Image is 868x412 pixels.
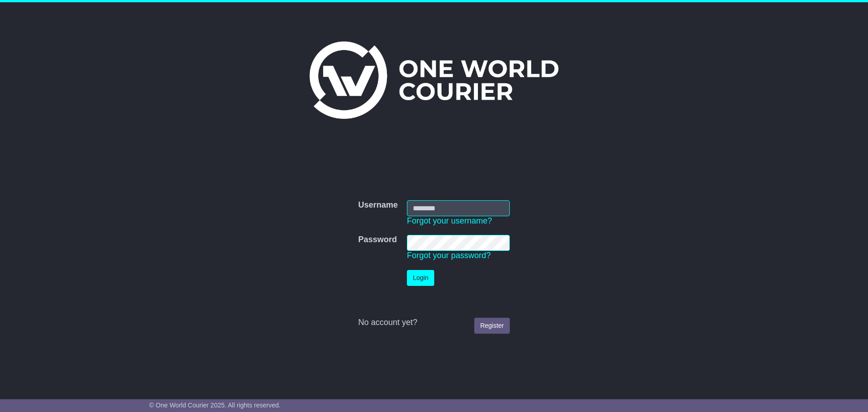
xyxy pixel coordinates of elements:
div: No account yet? [358,318,510,328]
img: One World [310,41,558,119]
span: © One World Courier 2025. All rights reserved. [149,402,281,409]
label: Username [358,200,398,210]
label: Password [358,235,397,245]
a: Forgot your username? [407,216,492,225]
a: Forgot your password? [407,251,491,260]
a: Register [474,318,510,334]
button: Login [407,270,434,286]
